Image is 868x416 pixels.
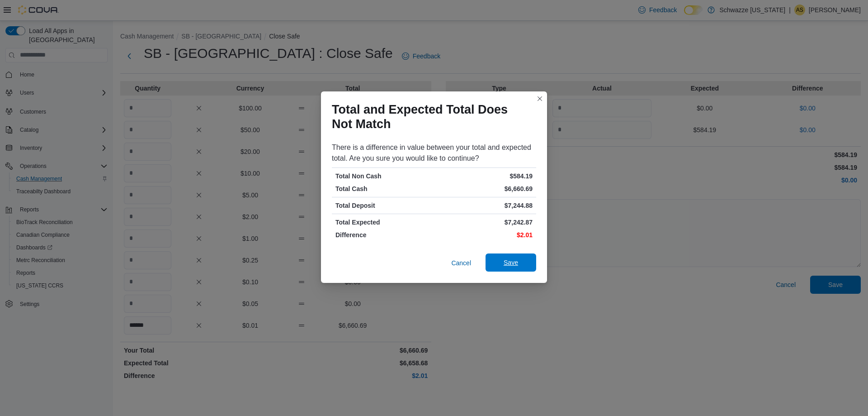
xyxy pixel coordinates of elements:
[436,172,533,181] p: $584.19
[436,230,533,239] p: $2.01
[335,201,432,210] p: Total Deposit
[332,102,529,131] h1: Total and Expected Total Does Not Match
[436,201,533,210] p: $7,244.88
[332,142,536,164] div: There is a difference in value between your total and expected total. Are you sure you would like...
[504,258,518,267] span: Save
[436,184,533,193] p: $6,660.69
[335,218,432,227] p: Total Expected
[486,253,536,272] button: Save
[534,93,545,104] button: Closes this modal window
[448,254,475,272] button: Cancel
[335,184,432,193] p: Total Cash
[335,172,432,181] p: Total Non Cash
[436,218,533,227] p: $7,242.87
[335,230,432,239] p: Difference
[451,258,471,268] span: Cancel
